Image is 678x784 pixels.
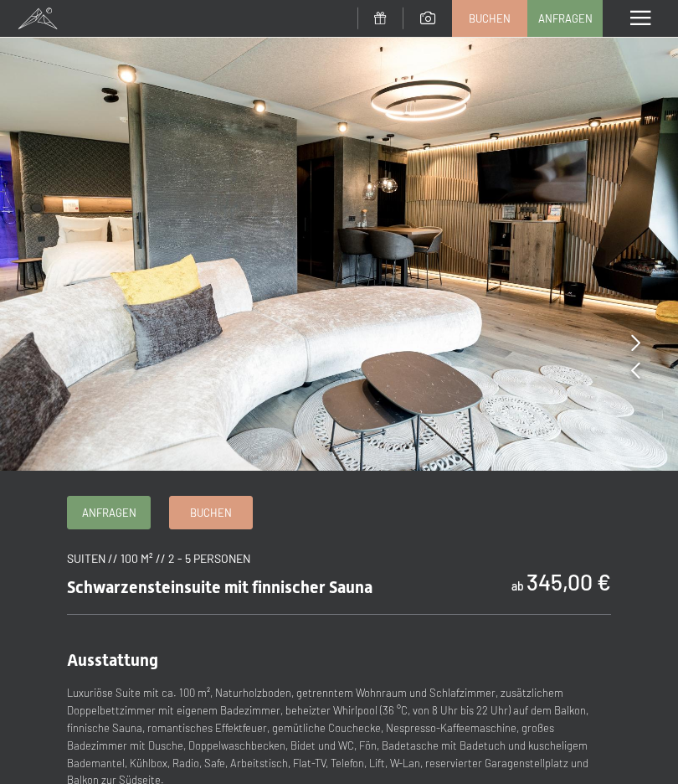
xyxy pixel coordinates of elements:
[528,1,602,36] a: Anfragen
[82,505,136,520] span: Anfragen
[67,650,158,670] span: Ausstattung
[469,11,511,26] span: Buchen
[538,11,593,26] span: Anfragen
[526,568,611,595] b: 345,00 €
[511,579,524,593] span: ab
[67,577,372,597] span: Schwarzensteinsuite mit finnischer Sauna
[68,497,150,529] a: Anfragen
[190,505,232,520] span: Buchen
[170,497,252,529] a: Buchen
[67,551,250,565] span: Suiten // 100 m² // 2 - 5 Personen
[453,1,526,36] a: Buchen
